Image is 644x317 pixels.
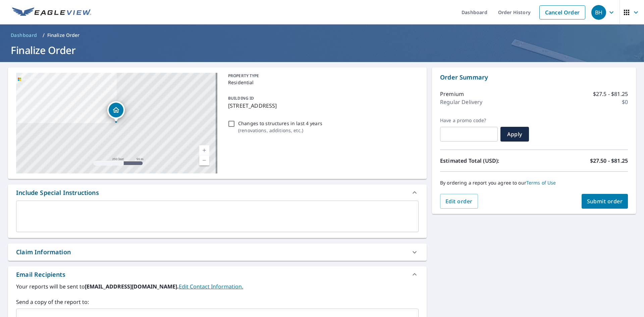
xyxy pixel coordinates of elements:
[8,30,40,41] a: Dashboard
[11,32,37,39] span: Dashboard
[16,298,419,306] label: Send a copy of the report to:
[8,43,636,57] h1: Finalize Order
[8,30,636,41] nav: breadcrumb
[440,180,628,186] p: By ordering a report you agree to our
[16,270,65,279] div: Email Recipients
[16,188,99,197] div: Include Special Instructions
[445,198,473,205] span: Edit order
[440,98,482,106] p: Regular Delivery
[506,130,524,138] span: Apply
[179,283,243,290] a: EditContactInfo
[8,244,427,261] div: Claim Information
[43,31,45,39] li: /
[238,127,322,134] p: ( renovations, additions, etc. )
[440,90,464,98] p: Premium
[622,98,628,106] p: $0
[16,282,419,290] label: Your reports will be sent to
[199,155,209,165] a: Current Level 17, Zoom Out
[85,283,179,290] b: [EMAIL_ADDRESS][DOMAIN_NAME].
[107,101,125,122] div: Dropped pin, building 1, Residential property, 409 Badger Ln Waunakee, WI 53597
[238,120,322,127] p: Changes to structures in last 4 years
[440,157,534,165] p: Estimated Total (USD):
[8,266,427,282] div: Email Recipients
[8,184,427,201] div: Include Special Instructions
[228,102,416,110] p: [STREET_ADDRESS]
[228,79,416,86] p: Residential
[12,7,91,17] img: EV Logo
[16,248,71,257] div: Claim Information
[199,145,209,155] a: Current Level 17, Zoom In
[526,179,556,186] a: Terms of Use
[440,117,498,123] label: Have a promo code?
[228,95,254,101] p: BUILDING ID
[582,194,628,209] button: Submit order
[587,198,623,205] span: Submit order
[590,157,628,165] p: $27.50 - $81.25
[591,5,606,20] div: BH
[539,5,585,19] a: Cancel Order
[47,32,80,39] p: Finalize Order
[440,73,628,82] p: Order Summary
[500,127,529,142] button: Apply
[593,90,628,98] p: $27.5 - $81.25
[228,73,416,79] p: PROPERTY TYPE
[440,194,478,209] button: Edit order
